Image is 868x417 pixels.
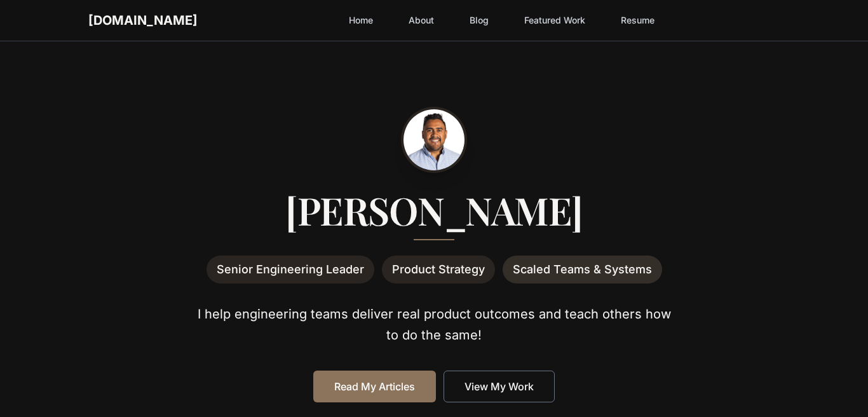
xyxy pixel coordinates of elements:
[444,371,555,402] a: View my talks, publications, and professional work
[88,13,198,28] a: [DOMAIN_NAME]
[403,109,465,170] img: Sergio Cruz
[88,191,780,229] h1: [PERSON_NAME]
[401,9,442,32] a: About
[341,9,381,32] a: Home
[462,9,496,32] a: Blog
[190,304,678,345] p: I help engineering teams deliver real product outcomes and teach others how to do the same!
[503,256,662,284] span: Scaled Teams & Systems
[207,256,374,284] span: Senior Engineering Leader
[313,371,436,402] a: Read my articles about engineering leadership and product strategy
[382,256,495,284] span: Product Strategy
[517,9,593,32] a: Featured Work
[613,9,662,32] a: Resume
